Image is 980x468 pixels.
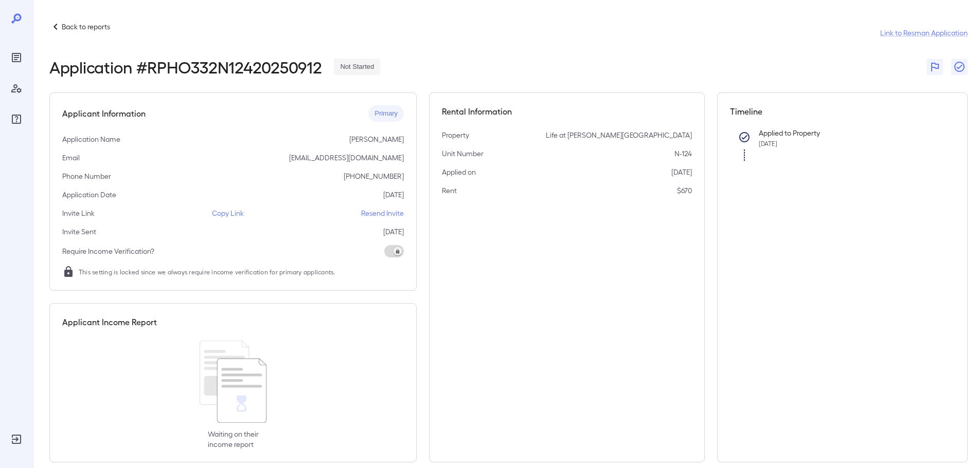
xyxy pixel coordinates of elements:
a: Link to Resman Application [880,28,968,38]
span: This setting is locked since we always require income verification for primary applicants. [79,267,335,277]
p: Applied to Property [759,128,939,138]
div: FAQ [8,111,25,127]
div: Manage Users [8,80,25,97]
p: Email [62,153,80,163]
p: Invite Link [62,208,95,218]
div: Log Out [8,431,25,447]
p: Invite Sent [62,227,96,237]
p: N-124 [674,148,692,159]
p: Require Income Verification? [62,246,154,256]
p: Life at [PERSON_NAME][GEOGRAPHIC_DATA] [546,130,692,140]
h5: Applicant Information [62,107,146,120]
h2: Application # RPHO332N12420250912 [49,58,322,76]
h5: Timeline [730,105,955,118]
button: Close Report [951,59,968,75]
p: Rent [442,185,457,196]
p: [PHONE_NUMBER] [344,171,404,181]
p: [DATE] [383,227,404,237]
h5: Rental Information [442,105,692,118]
p: $670 [677,185,692,196]
p: [EMAIL_ADDRESS][DOMAIN_NAME] [289,153,404,163]
span: [DATE] [759,140,777,147]
p: Resend Invite [361,208,404,218]
span: Not Started [334,62,380,72]
div: Reports [8,49,25,66]
p: [DATE] [671,167,692,177]
p: Phone Number [62,171,111,181]
p: Copy Link [212,208,244,218]
p: [PERSON_NAME] [349,134,404,144]
h5: Applicant Income Report [62,316,157,328]
p: Property [442,130,469,140]
p: Application Date [62,190,116,200]
span: Primary [368,109,404,119]
p: Unit Number [442,148,484,159]
p: Application Name [62,134,120,144]
p: Waiting on their income report [208,429,259,450]
p: [DATE] [383,190,404,200]
button: Flag Report [926,59,943,75]
p: Applied on [442,167,476,177]
p: Back to reports [62,22,110,32]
